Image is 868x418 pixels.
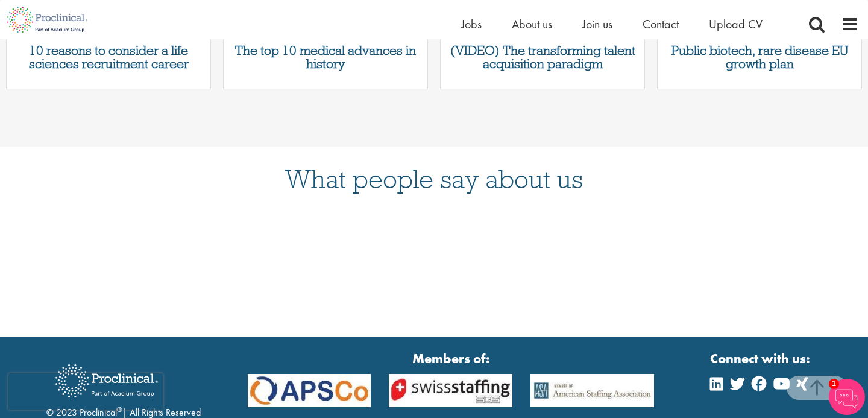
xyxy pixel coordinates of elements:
[582,16,612,32] a: Join us
[710,349,813,368] strong: Connect with us:
[829,379,865,415] img: Chatbot
[447,44,638,71] a: (VIDEO) The transforming talent acquisition paradigm
[512,16,552,32] a: About us
[117,405,122,414] sup: ®
[230,44,421,71] a: The top 10 medical advances in history
[664,44,855,71] a: Public biotech, rare disease EU growth plan
[239,374,380,407] img: APSCo
[709,16,763,32] a: Upload CV
[380,374,521,407] img: APSCo
[461,16,482,32] a: Jobs
[521,374,663,407] img: APSCo
[13,44,204,71] a: 10 reasons to consider a life sciences recruitment career
[46,356,167,406] img: Proclinical Recruitment
[829,379,839,389] span: 1
[248,349,655,368] strong: Members of:
[643,16,679,32] a: Contact
[8,373,163,410] iframe: reCAPTCHA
